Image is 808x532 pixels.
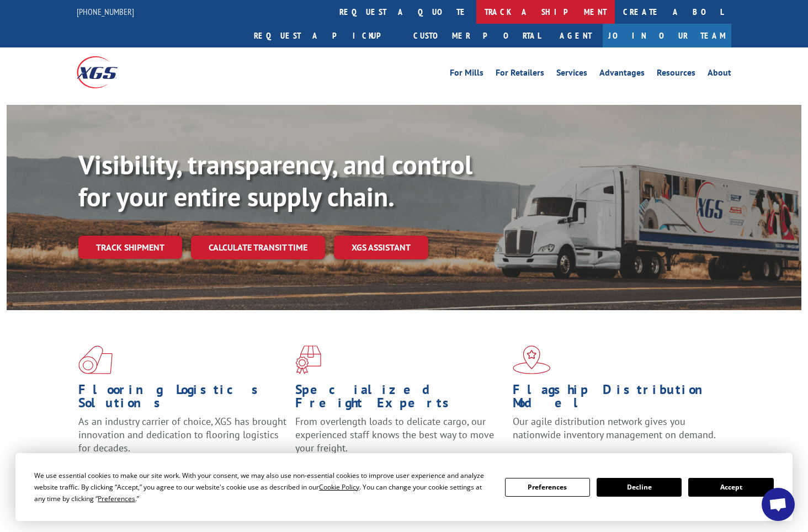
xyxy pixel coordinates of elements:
[762,488,795,521] div: Open chat
[78,345,113,374] img: xgs-icon-total-supply-chain-intelligence-red
[513,451,650,464] a: Learn More >
[513,383,721,415] h1: Flagship Distribution Model
[246,24,405,47] a: Request a pickup
[78,236,182,259] a: Track shipment
[496,68,544,81] a: For Retailers
[599,68,645,81] a: Advantages
[708,68,731,81] a: About
[78,415,286,454] span: As an industry carrier of choice, XGS has brought innovation and dedication to flooring logistics...
[549,24,603,47] a: Agent
[657,68,695,81] a: Resources
[191,236,325,259] a: Calculate transit time
[334,236,428,259] a: XGS ASSISTANT
[688,478,773,497] button: Accept
[295,415,504,464] p: From overlength loads to delicate cargo, our experienced staff knows the best way to move your fr...
[597,478,682,497] button: Decline
[513,415,716,441] span: Our agile distribution network gives you nationwide inventory management on demand.
[513,345,551,374] img: xgs-icon-flagship-distribution-model-red
[505,478,590,497] button: Preferences
[556,68,587,81] a: Services
[603,24,731,47] a: Join Our Team
[295,345,321,374] img: xgs-icon-focused-on-flooring-red
[98,494,135,503] span: Preferences
[405,24,549,47] a: Customer Portal
[15,453,793,521] div: Cookie Consent Prompt
[78,147,472,214] b: Visibility, transparency, and control for your entire supply chain.
[450,68,483,81] a: For Mills
[77,6,134,17] a: [PHONE_NUMBER]
[34,470,491,504] div: We use essential cookies to make our site work. With your consent, we may also use non-essential ...
[319,482,359,492] span: Cookie Policy
[78,383,287,415] h1: Flooring Logistics Solutions
[295,383,504,415] h1: Specialized Freight Experts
